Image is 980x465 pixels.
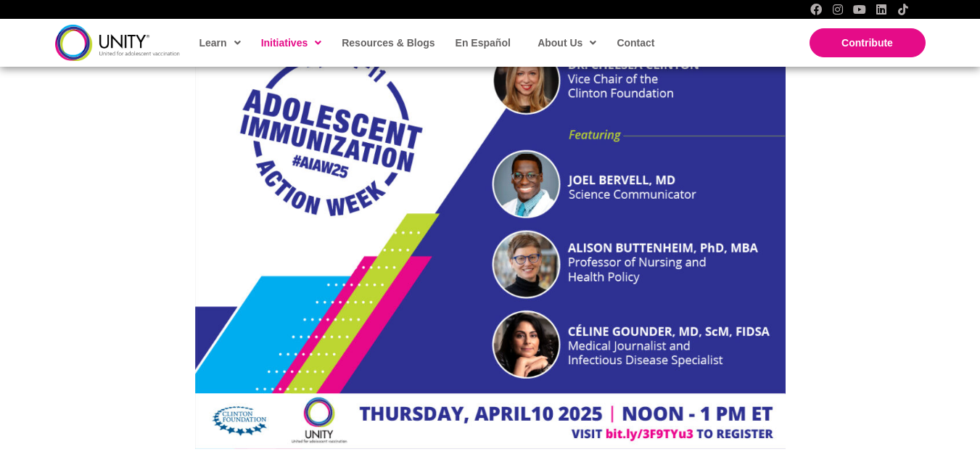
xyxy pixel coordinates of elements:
a: Instagram [832,4,844,15]
a: LinkedIn [876,4,887,15]
span: Contact [617,37,654,49]
span: About Us [538,32,596,54]
a: TikTok [897,4,909,15]
span: Resources & Blogs [342,37,435,49]
img: unity-logo-dark [55,25,180,60]
span: Contribute [841,37,893,49]
a: Resources & Blogs [334,26,440,59]
span: Initiatives [261,32,322,54]
span: Learn [199,32,241,54]
a: About Us [530,26,602,59]
a: Contact [609,26,660,59]
span: En Español [456,37,511,49]
a: Contribute [810,28,926,57]
a: Facebook [810,4,822,15]
a: YouTube [854,4,865,15]
a: En Español [448,26,516,59]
